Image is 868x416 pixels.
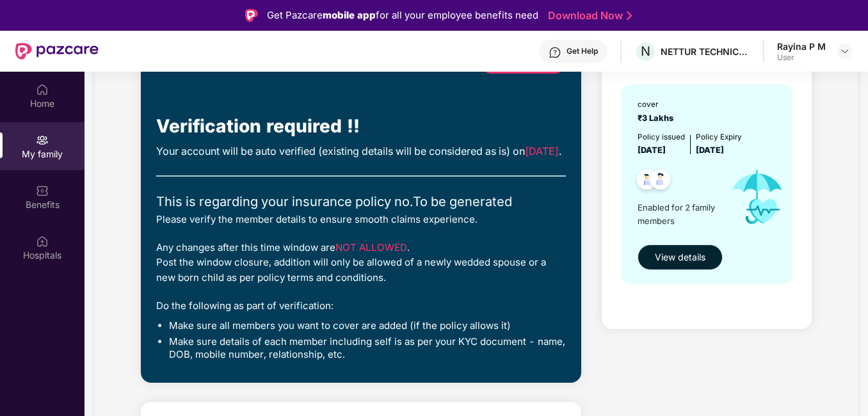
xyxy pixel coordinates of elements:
span: [DATE] [638,145,666,155]
span: [DATE] [696,145,724,155]
div: Any changes after this time window are . Post the window closure, addition will only be allowed o... [156,240,566,285]
div: Please verify the member details to ensure smooth claims experience. [156,212,566,227]
img: svg+xml;base64,PHN2ZyBpZD0iSGVscC0zMngzMiIgeG1sbnM9Imh0dHA6Ly93d3cudzMub3JnLzIwMDAvc3ZnIiB3aWR0aD... [549,46,561,59]
span: [DATE] [525,145,559,157]
li: Make sure all members you want to cover are added (if the policy allows it) [169,319,566,332]
img: Logo [245,9,258,22]
strong: mobile app [323,9,376,21]
img: svg+xml;base64,PHN2ZyB4bWxucz0iaHR0cDovL3d3dy53My5vcmcvMjAwMC9zdmciIHdpZHRoPSI0OC45NDMiIGhlaWdodD... [645,166,676,197]
div: Verification required !! [156,112,566,140]
img: svg+xml;base64,PHN2ZyBpZD0iRHJvcGRvd24tMzJ4MzIiIHhtbG5zPSJodHRwOi8vd3d3LnczLm9yZy8yMDAwL3N2ZyIgd2... [840,46,850,56]
img: svg+xml;base64,PHN2ZyBpZD0iSG9tZSIgeG1sbnM9Imh0dHA6Ly93d3cudzMub3JnLzIwMDAvc3ZnIiB3aWR0aD0iMjAiIG... [36,83,49,96]
img: Stroke [627,9,632,22]
span: View details [655,250,705,264]
div: NETTUR TECHNICAL TRAINING FOUNDATION [661,45,750,58]
li: Make sure details of each member including self is as per your KYC document - name, DOB, mobile n... [169,335,566,361]
img: svg+xml;base64,PHN2ZyB3aWR0aD0iMjAiIGhlaWdodD0iMjAiIHZpZXdCb3g9IjAgMCAyMCAyMCIgZmlsbD0ibm9uZSIgeG... [36,134,49,147]
div: User [777,52,826,63]
div: Get Pazcare for all your employee benefits need [267,8,538,23]
span: Enabled for 2 family members [638,201,719,227]
div: Policy Expiry [696,131,742,143]
div: cover [638,99,677,110]
span: NOT ALLOWED [335,241,407,253]
img: icon [720,157,795,238]
div: Your account will be auto verified (existing details will be considered as is) on . [156,143,566,159]
div: Get Help [567,46,598,56]
div: Do the following as part of verification: [156,298,566,314]
img: svg+xml;base64,PHN2ZyBpZD0iSG9zcGl0YWxzIiB4bWxucz0iaHR0cDovL3d3dy53My5vcmcvMjAwMC9zdmciIHdpZHRoPS... [36,235,49,248]
div: This is regarding your insurance policy no. To be generated [156,192,566,212]
span: N [641,44,650,59]
img: svg+xml;base64,PHN2ZyBpZD0iQmVuZWZpdHMiIHhtbG5zPSJodHRwOi8vd3d3LnczLm9yZy8yMDAwL3N2ZyIgd2lkdGg9Ij... [36,184,49,197]
span: ₹3 Lakhs [638,113,677,123]
div: Rayina P M [777,40,826,52]
div: Policy issued [638,131,685,143]
img: svg+xml;base64,PHN2ZyB4bWxucz0iaHR0cDovL3d3dy53My5vcmcvMjAwMC9zdmciIHdpZHRoPSI0OC45NDMiIGhlaWdodD... [631,166,663,197]
button: View details [638,244,723,270]
a: Download Now [548,9,628,22]
img: New Pazcare Logo [15,43,99,60]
